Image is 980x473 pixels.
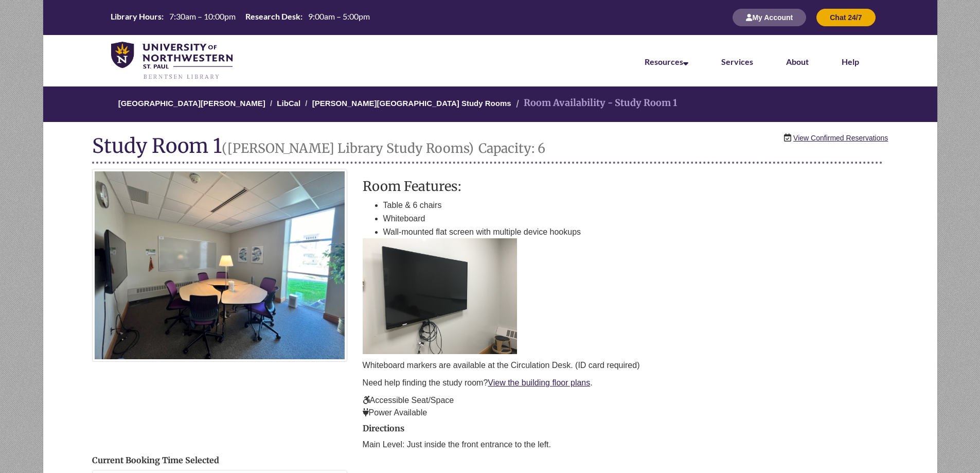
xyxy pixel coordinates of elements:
[513,96,677,111] li: Room Availability - Study Room 1
[363,424,888,433] h2: Directions
[106,11,374,24] a: Hours Today
[92,456,347,465] h2: Current Booking Time Selected
[222,140,474,156] small: ([PERSON_NAME] Library Study Rooms)
[363,377,888,389] p: Need help finding the study room? .
[169,11,236,21] span: 7:30am – 10:00pm
[312,99,511,108] a: [PERSON_NAME][GEOGRAPHIC_DATA] Study Rooms
[20,86,960,122] nav: Breadcrumb
[106,11,374,23] table: Hours Today
[383,225,888,239] li: Wall-mounted flat screen with multiple device hookups
[733,13,806,22] a: My Account
[308,11,370,21] span: 9:00am – 5:00pm
[842,57,859,66] a: Help
[363,179,888,194] h3: Room Features:
[106,11,165,22] th: Library Hours:
[645,57,688,66] a: Resources
[816,9,875,26] button: Chat 24/7
[721,57,753,66] a: Services
[241,11,304,22] th: Research Desk:
[488,378,590,387] a: View the building floor plans
[383,199,888,212] li: Table & 6 chairs
[383,212,888,225] li: Whiteboard
[277,99,300,108] a: LibCal
[478,140,545,156] small: Capacity: 6
[363,179,888,419] div: description
[816,13,875,22] a: Chat 24/7
[363,394,888,419] p: Accessible Seat/Space Power Available
[363,359,888,372] p: Whiteboard markers are available at the Circulation Desk. (ID card required)
[363,439,888,451] p: Main Level: Just inside the front entrance to the left.
[92,135,883,164] h1: Study Room 1
[363,424,888,451] div: directions
[733,9,806,26] button: My Account
[92,169,347,361] img: Study Room 1
[111,42,233,80] img: UNWSP Library Logo
[786,57,809,66] a: About
[118,99,265,108] a: [GEOGRAPHIC_DATA][PERSON_NAME]
[793,132,888,144] a: View Confirmed Reservations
